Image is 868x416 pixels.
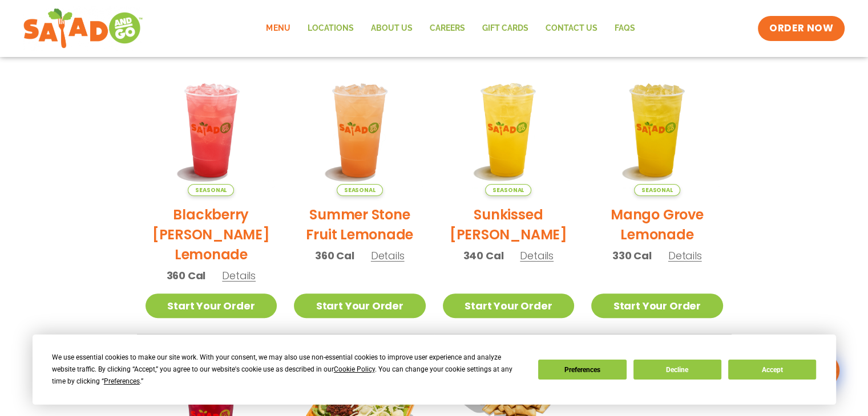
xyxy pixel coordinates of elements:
span: 360 Cal [167,268,206,283]
img: new-SAG-logo-768×292 [23,6,143,51]
button: Accept [728,360,816,380]
h2: Sunkissed [PERSON_NAME] [443,205,575,244]
a: Start Your Order [146,293,277,318]
a: FAQs [605,15,643,42]
a: Start Your Order [591,293,723,318]
span: Seasonal [634,184,680,196]
span: 340 Cal [463,248,504,263]
a: Locations [298,15,362,42]
span: Details [520,248,554,263]
span: Seasonal [188,184,234,196]
span: Cookie Policy [334,365,375,373]
h2: Mango Grove Lemonade [591,205,723,244]
img: Product photo for Mango Grove Lemonade [591,64,723,196]
h2: Blackberry [PERSON_NAME] Lemonade [146,205,277,264]
a: Careers [421,15,473,42]
a: Start Your Order [443,293,575,318]
a: ORDER NOW [758,16,845,41]
button: Preferences [538,360,626,380]
span: 360 Cal [315,248,354,263]
span: 330 Cal [612,248,652,263]
a: Contact Us [536,15,605,42]
img: Product photo for Blackberry Bramble Lemonade [146,64,277,196]
span: Seasonal [337,184,383,196]
span: ORDER NOW [769,22,833,35]
span: Preferences [104,377,140,385]
h2: Summer Stone Fruit Lemonade [294,205,426,244]
a: GIFT CARDS [473,15,536,42]
span: Seasonal [485,184,531,196]
img: Product photo for Summer Stone Fruit Lemonade [294,64,426,196]
span: Details [371,248,405,263]
button: Decline [633,360,721,380]
a: Menu [257,15,298,42]
span: Details [222,268,256,283]
a: Start Your Order [294,293,426,318]
nav: Menu [257,15,643,42]
img: Product photo for Sunkissed Yuzu Lemonade [443,64,575,196]
a: About Us [362,15,421,42]
div: Cookie Consent Prompt [33,335,836,405]
div: We use essential cookies to make our site work. With your consent, we may also use non-essential ... [52,352,524,388]
span: Details [668,248,702,263]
